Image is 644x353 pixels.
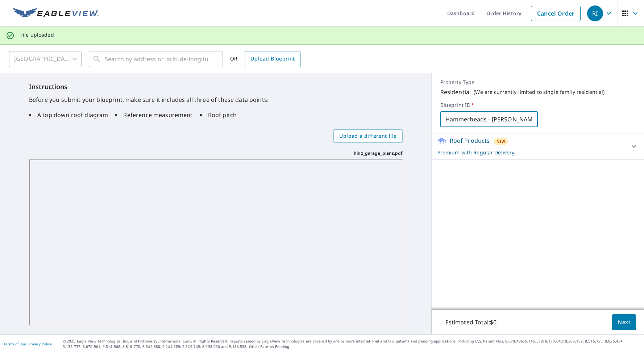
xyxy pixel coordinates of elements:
span: New [496,138,505,144]
li: A top down roof diagram [29,111,108,119]
p: Premium with Regular Delivery [437,149,625,156]
label: Blueprint ID [440,102,635,108]
a: Privacy Policy [28,341,52,346]
button: Next [612,314,636,331]
p: | [4,342,52,346]
div: Roof ProductsNewPremium with Regular Delivery [437,136,638,156]
a: Terms of Use [4,341,26,346]
iframe: hinz_garage_plans.pdf [29,159,403,326]
a: Upload Blueprint [245,51,300,67]
span: Upload a different file [339,132,396,141]
span: Next [618,318,630,327]
div: RI [587,5,603,21]
div: OR [230,51,301,67]
p: ( We are currently limited to single family residential ) [474,89,604,95]
img: EV Logo [13,8,99,19]
p: Roof Products [450,136,490,145]
p: File uploaded [20,32,54,38]
li: Roof pitch [200,111,237,119]
input: Search by address or latitude-longitude [105,49,208,69]
h6: Instructions [29,82,403,92]
p: Estimated Total: $0 [440,314,503,330]
li: Reference measurement [115,111,192,119]
a: Cancel Order [531,6,581,21]
p: Property Type [440,79,635,86]
p: Residential [440,88,471,96]
p: hinz_garage_plans.pdf [354,150,402,157]
span: Upload Blueprint [250,54,295,63]
div: [GEOGRAPHIC_DATA] [9,49,82,69]
label: Upload a different file [333,129,402,143]
p: Before you submit your blueprint, make sure it includes all three of these data points: [29,95,403,104]
p: © 2025 Eagle View Technologies, Inc. and Pictometry International Corp. All Rights Reserved. Repo... [63,339,640,349]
